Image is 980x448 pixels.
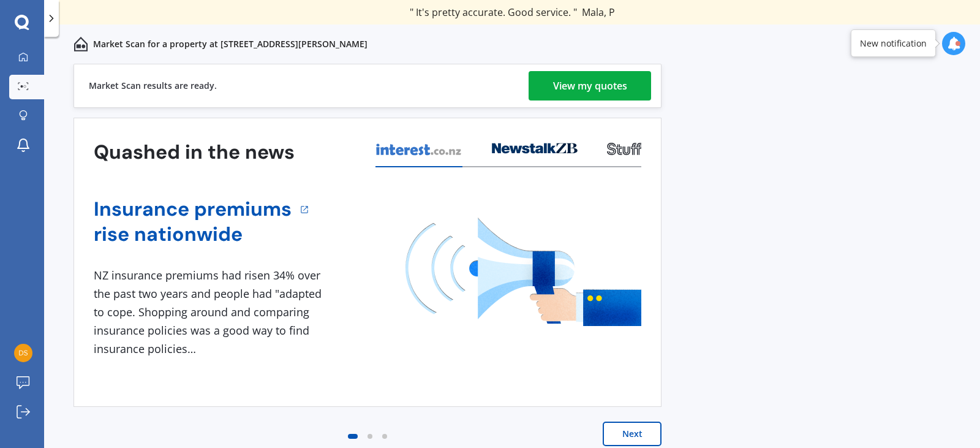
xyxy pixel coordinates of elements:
[94,222,292,247] a: rise nationwide
[89,64,217,107] div: Market Scan results are ready.
[553,71,627,101] div: View my quotes
[93,38,367,50] p: Market Scan for a property at [STREET_ADDRESS][PERSON_NAME]
[94,267,326,358] div: NZ insurance premiums had risen 34% over the past two years and people had "adapted to cope. Shop...
[14,344,32,362] img: b994da598cc575b744420eabad19e9af
[94,140,295,165] h3: Quashed in the news
[94,197,292,222] a: Insurance premiums
[405,218,641,326] img: media image
[529,71,651,101] a: View my quotes
[73,37,88,51] img: home-and-contents.b802091223b8502ef2dd.svg
[603,422,661,446] button: Next
[860,37,927,50] div: New notification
